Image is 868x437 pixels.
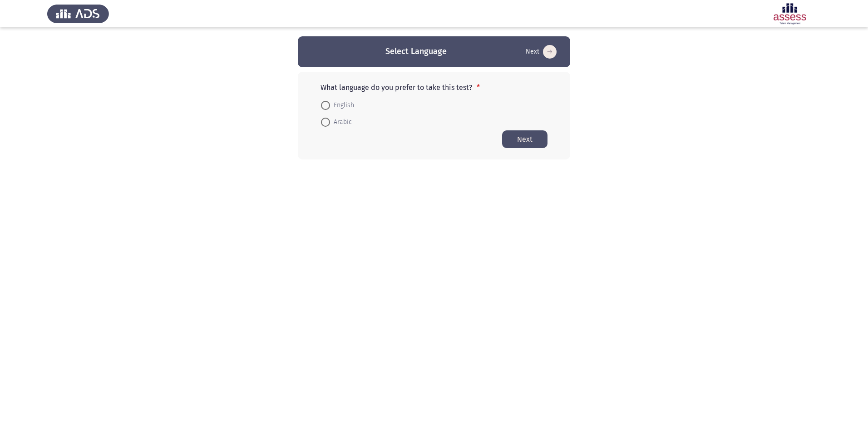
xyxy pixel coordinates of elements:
[330,100,354,111] span: English
[47,1,109,26] img: Assess Talent Management logo
[502,130,547,148] button: Start assessment
[385,46,447,57] h3: Select Language
[759,1,821,26] img: Assessment logo of Motivation Assessment
[321,83,547,92] p: What language do you prefer to take this test?
[523,45,559,59] button: Start assessment
[330,117,352,128] span: Arabic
